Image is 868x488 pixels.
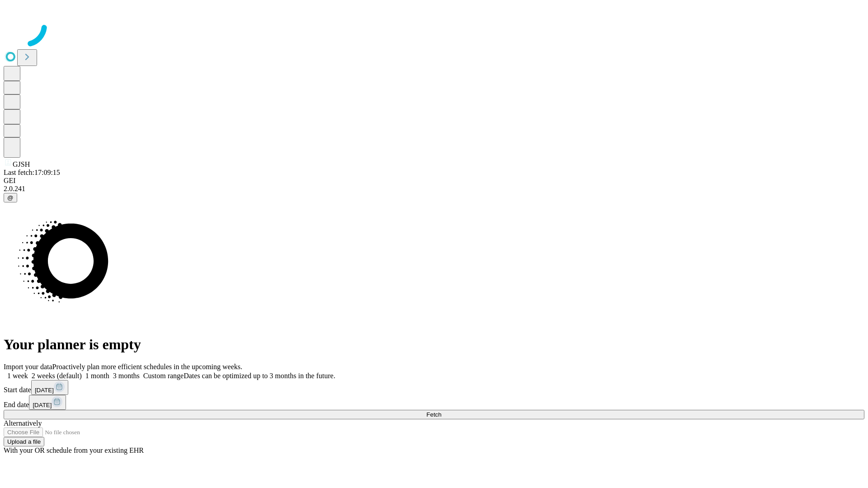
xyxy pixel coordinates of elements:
[4,177,864,185] div: GEI
[7,194,14,201] span: @
[4,169,60,176] span: Last fetch: 17:09:15
[32,372,82,380] span: 2 weeks (default)
[426,411,441,418] span: Fetch
[29,395,66,410] button: [DATE]
[4,336,864,353] h1: Your planner is empty
[4,185,864,193] div: 2.0.241
[7,372,28,380] span: 1 week
[184,372,335,380] span: Dates can be optimized up to 3 months in the future.
[4,395,864,410] div: End date
[143,372,184,380] span: Custom range
[52,363,242,371] span: Proactively plan more efficient schedules in the upcoming weeks.
[4,437,44,446] button: Upload a file
[33,402,52,408] span: [DATE]
[4,380,864,395] div: Start date
[31,380,68,395] button: [DATE]
[85,372,109,380] span: 1 month
[35,387,54,394] span: [DATE]
[4,446,144,454] span: With your OR schedule from your existing EHR
[13,160,30,168] span: GJSH
[4,363,52,371] span: Import your data
[4,410,864,419] button: Fetch
[4,193,17,202] button: @
[113,372,140,380] span: 3 months
[4,419,42,427] span: Alternatively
